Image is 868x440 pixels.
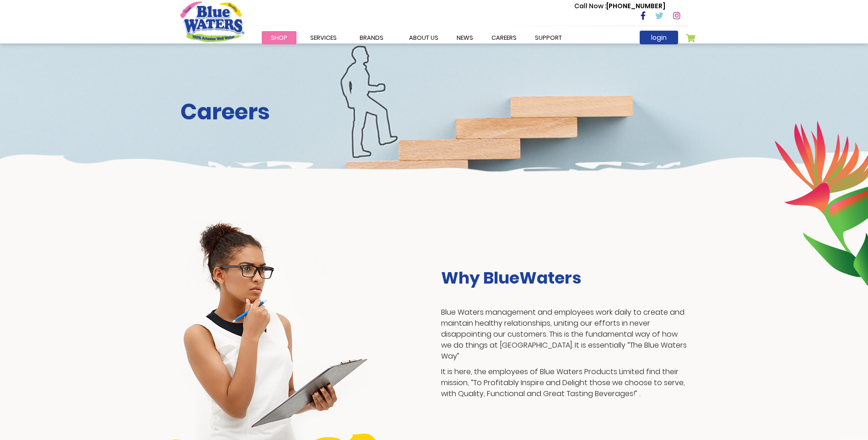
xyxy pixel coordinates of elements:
[482,31,526,44] a: careers
[360,33,383,42] span: Brands
[310,33,337,42] span: Services
[180,1,244,42] a: store logo
[526,31,571,44] a: support
[640,31,678,44] a: login
[400,31,447,44] a: about us
[180,99,688,125] h2: Careers
[574,1,606,11] span: Call Now :
[441,268,688,288] h3: Why BlueWaters
[574,1,665,11] p: [PHONE_NUMBER]
[447,31,482,44] a: News
[774,120,868,286] img: career-intro-leaves.png
[271,33,287,42] span: Shop
[441,307,688,362] p: Blue Waters management and employees work daily to create and maintain healthy relationships, uni...
[441,366,688,399] p: It is here, the employees of Blue Waters Products Limited find their mission, “To Profitably Insp...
